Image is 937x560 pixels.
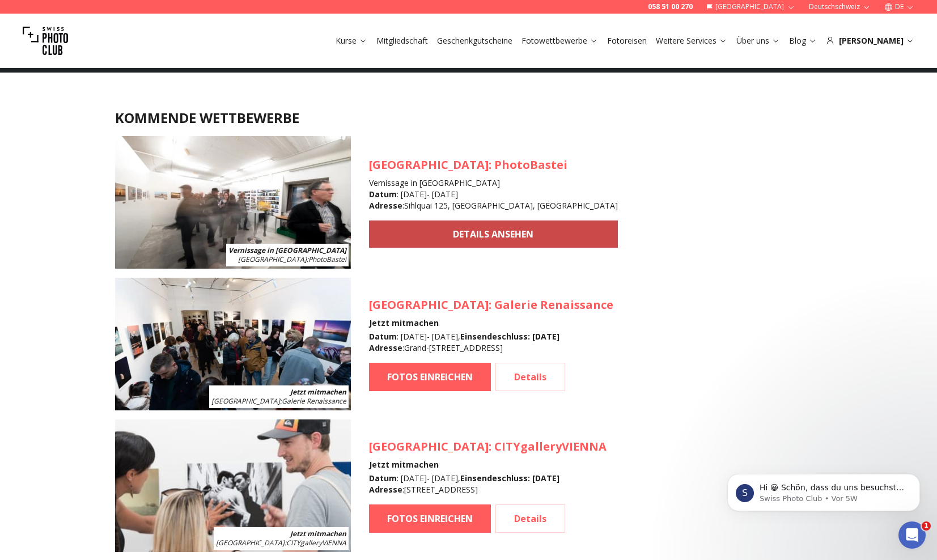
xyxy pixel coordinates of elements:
button: Geschenkgutscheine [433,33,517,49]
h4: Jetzt mitmachen [369,317,613,329]
b: Jetzt mitmachen [290,529,346,538]
button: Kurse [331,33,372,49]
a: DETAILS ANSEHEN [369,220,618,248]
div: : [DATE] - [DATE] , : [STREET_ADDRESS] [369,473,607,495]
b: Adresse [369,484,402,495]
b: Jetzt mitmachen [290,387,346,397]
button: Blog [785,33,821,49]
img: SPC Photo Awards Zürich: Herbst 2025 [115,136,351,269]
b: Datum [369,473,397,483]
a: 058 51 00 270 [648,2,693,11]
span: : Galerie Renaissance [211,396,346,406]
span: [GEOGRAPHIC_DATA] [369,439,489,454]
h2: KOMMENDE WETTBEWERBE [115,109,822,127]
span: [GEOGRAPHIC_DATA] [238,254,307,264]
a: Mitgliedschaft [376,35,428,46]
a: Blog [789,35,817,46]
button: Fotowettbewerbe [517,33,603,49]
div: [PERSON_NAME] [826,35,914,46]
button: Weitere Services [651,33,732,49]
span: 1 [922,521,931,531]
span: : CITYgalleryVIENNA [216,538,346,548]
iframe: Intercom live chat [898,521,926,549]
button: Über uns [732,33,785,49]
h3: : CITYgalleryVIENNA [369,439,607,455]
div: : [DATE] - [DATE] , : Grand-[STREET_ADDRESS] [369,331,613,354]
a: Weitere Services [656,35,727,46]
b: Datum [369,331,397,342]
a: Details [495,504,565,533]
b: Vernissage in [GEOGRAPHIC_DATA] [228,245,346,255]
a: Über uns [736,35,780,46]
span: : PhotoBastei [238,254,346,264]
a: Fotoreisen [607,35,647,46]
h4: Vernissage in [GEOGRAPHIC_DATA] [369,177,618,189]
img: SPC Photo Awards WIEN Oktober 2025 [115,419,351,552]
span: [GEOGRAPHIC_DATA] [369,297,489,312]
img: Swiss photo club [23,18,68,63]
iframe: Intercom notifications Nachricht [710,450,937,529]
b: Einsendeschluss : [DATE] [460,331,559,342]
span: [GEOGRAPHIC_DATA] [216,538,285,548]
button: Fotoreisen [603,33,651,49]
div: : [DATE] - [DATE] : Sihlquai 125, [GEOGRAPHIC_DATA], [GEOGRAPHIC_DATA] [369,189,618,211]
button: Mitgliedschaft [372,33,433,49]
a: Fotowettbewerbe [522,35,598,46]
a: FOTOS EINREICHEN [369,504,491,533]
h3: : PhotoBastei [369,157,618,173]
a: FOTOS EINREICHEN [369,363,491,391]
b: Adresse [369,342,402,353]
img: SPC Photo Awards Geneva: October 2025 [115,278,351,410]
span: [GEOGRAPHIC_DATA] [369,157,489,172]
a: Kurse [336,35,367,46]
b: Einsendeschluss : [DATE] [460,473,559,483]
b: Adresse [369,200,402,211]
a: Details [495,363,565,391]
h3: : Galerie Renaissance [369,297,613,313]
h4: Jetzt mitmachen [369,459,607,470]
a: Geschenkgutscheine [437,35,512,46]
b: Datum [369,189,397,200]
span: [GEOGRAPHIC_DATA] [211,396,280,406]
